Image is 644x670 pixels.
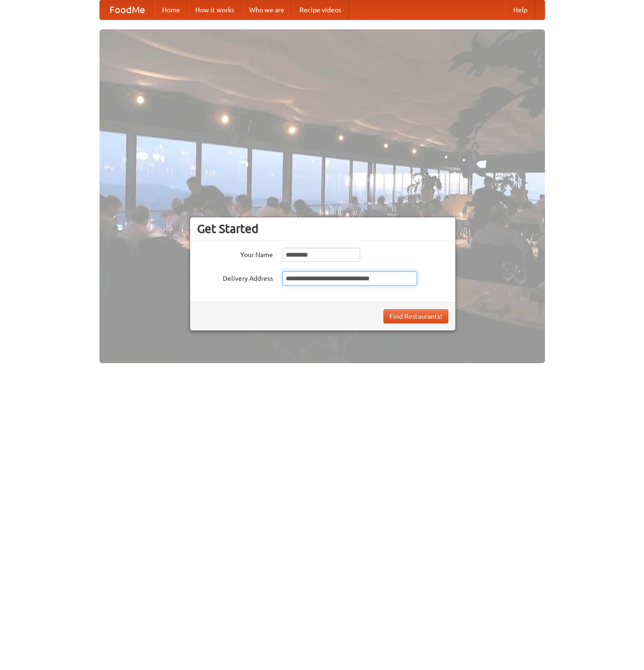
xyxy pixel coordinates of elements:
a: How it works [188,0,242,19]
a: Home [154,0,188,19]
a: FoodMe [100,0,154,19]
a: Help [506,0,535,19]
label: Delivery Address [197,271,273,283]
label: Your Name [197,248,273,259]
button: Find Restaurants! [383,309,448,323]
a: Recipe videos [292,0,349,19]
h3: Get Started [197,222,448,236]
a: Who we are [242,0,292,19]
